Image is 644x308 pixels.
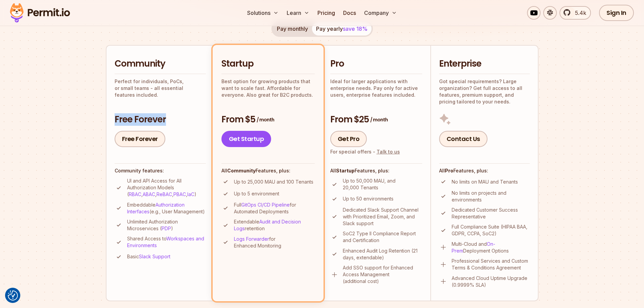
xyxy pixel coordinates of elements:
span: / month [370,116,388,123]
a: Authorization Interfaces [127,202,185,214]
a: Contact Us [439,131,487,147]
strong: Community [227,168,256,173]
h3: From $25 [330,114,422,126]
span: / month [257,116,274,123]
p: Basic [127,253,170,260]
p: Full Compliance Suite (HIPAA BAA, GDPR, CCPA, SoC2) [452,223,530,237]
h4: All Features, plus: [221,167,315,174]
button: Company [361,6,400,20]
p: Unlimited Authorization Microservices ( ) [127,218,206,232]
a: Slack Support [139,254,170,259]
p: Enhanced Audit Log Retention (21 days, extendable) [343,247,422,261]
p: Advanced Cloud Uptime Upgrade (0.9999% SLA) [452,275,530,288]
button: Consent Preferences [8,290,18,301]
a: ReBAC [157,191,172,197]
p: Perfect for individuals, PoCs, or small teams - all essential features included. [115,78,206,98]
a: On-Prem [452,241,495,254]
h2: Pro [330,58,422,70]
p: Multi-Cloud and Deployment Options [452,241,530,254]
h3: Free Forever [115,114,206,126]
p: No limits on projects and environments [452,190,530,203]
h4: Community features: [115,167,206,174]
a: ABAC [143,191,155,197]
p: UI and API Access for All Authorization Models ( , , , , ) [127,177,206,198]
a: Audit and Decision Logs [234,219,301,231]
img: Permit logo [7,1,73,24]
h2: Enterprise [439,58,530,70]
p: Ideal for larger applications with enterprise needs. Pay only for active users, enterprise featur... [330,78,422,98]
p: Dedicated Slack Support Channel with Prioritized Email, Zoom, and Slack support [343,207,422,227]
p: Up to 50 environments [343,195,393,202]
p: SoC2 Type II Compliance Report and Certification [343,230,422,244]
a: Pricing [315,6,338,20]
a: 5.4k [559,6,591,20]
button: Learn [284,6,312,20]
a: Logs Forwarder [234,236,269,242]
p: Shared Access to [127,235,206,249]
img: Revisit consent button [8,290,18,301]
p: Add SSO support for Enhanced Access Management (additional cost) [343,264,422,285]
h4: All Features, plus: [439,167,530,174]
a: GitOps CI/CD Pipeline [241,202,290,208]
a: Talk to us [377,149,400,155]
p: Up to 5 environment [234,190,279,197]
p: Best option for growing products that want to scale fast. Affordable for everyone. Also great for... [221,78,315,98]
p: Embeddable (e.g., User Management) [127,202,206,215]
button: Solutions [244,6,281,20]
a: Get Pro [330,131,367,147]
p: Dedicated Customer Success Representative [452,207,530,220]
p: Up to 50,000 MAU, and 20,000 Tenants [343,177,422,191]
a: PBAC [173,191,186,197]
strong: Startup [336,168,355,173]
p: for Enhanced Monitoring [234,236,315,249]
a: Free Forever [115,131,165,147]
p: Extendable retention [234,218,315,232]
h4: All Features, plus: [330,167,422,174]
a: Sign In [599,5,634,21]
a: RBAC [129,191,141,197]
a: IaC [187,191,194,197]
p: Up to 25,000 MAU and 100 Tenants [234,179,313,185]
h3: From $5 [221,114,315,126]
p: Got special requirements? Large organization? Get full access to all features, premium support, a... [439,78,530,105]
p: No limits on MAU and Tenants [452,179,518,185]
h2: Startup [221,58,315,70]
strong: Pro [445,168,453,173]
span: 5.4k [571,9,586,17]
a: Docs [340,6,359,20]
p: Professional Services and Custom Terms & Conditions Agreement [452,258,530,271]
a: PDP [162,226,171,231]
div: For special offers - [330,148,400,155]
p: Full for Automated Deployments [234,202,315,215]
h2: Community [115,58,206,70]
button: Pay monthly [273,22,312,35]
a: Get Startup [221,131,271,147]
